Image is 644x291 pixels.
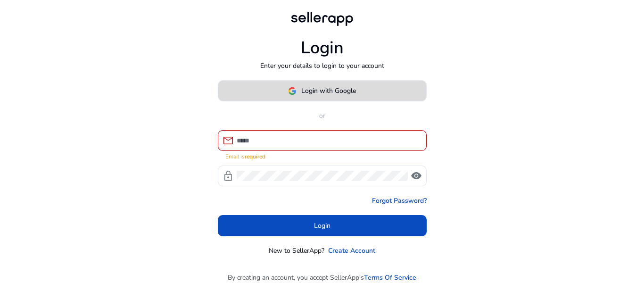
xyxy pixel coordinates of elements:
p: or [218,111,427,121]
strong: required [245,153,265,160]
a: Forgot Password? [372,196,427,206]
a: Terms Of Service [364,273,416,283]
h1: Login [301,38,344,58]
span: mail [223,135,234,146]
p: New to SellerApp? [269,246,324,256]
button: Login [218,215,427,236]
span: lock [223,170,234,182]
span: Login [314,221,330,231]
mat-error: Email is [225,151,419,161]
p: Enter your details to login to your account [260,61,384,71]
span: visibility [411,170,422,182]
button: Login with Google [218,80,427,101]
img: google-logo.svg [288,87,297,95]
a: Create Account [328,246,375,256]
span: Login with Google [301,86,356,96]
